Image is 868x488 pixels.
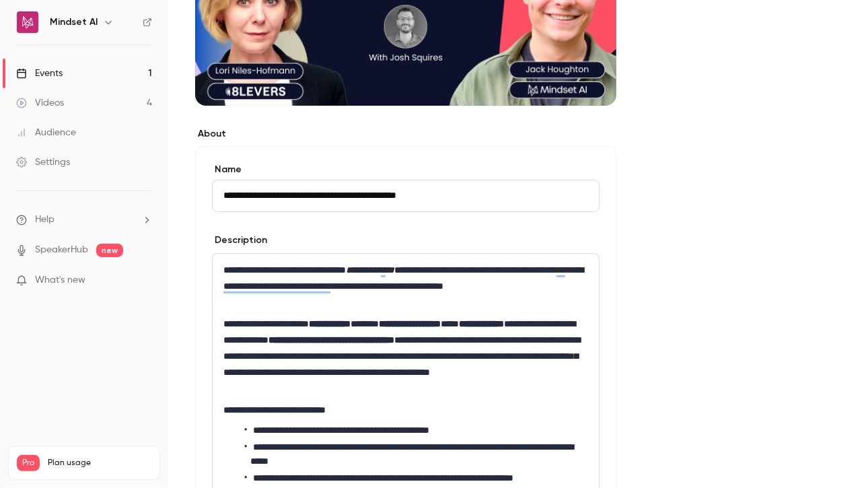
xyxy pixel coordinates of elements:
[16,126,76,139] div: Audience
[35,243,88,257] a: SpeakerHub
[16,155,70,169] div: Settings
[17,11,38,33] img: Mindset AI
[35,273,85,287] span: What's new
[50,15,98,29] h6: Mindset AI
[195,127,616,141] label: About
[48,458,151,468] span: Plan usage
[96,244,123,257] span: new
[212,234,267,247] label: Description
[16,96,64,110] div: Videos
[136,275,152,287] iframe: Noticeable Trigger
[17,455,40,471] span: Pro
[35,213,55,227] span: Help
[212,163,600,176] label: Name
[16,213,152,227] li: help-dropdown-opener
[16,67,63,80] div: Events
